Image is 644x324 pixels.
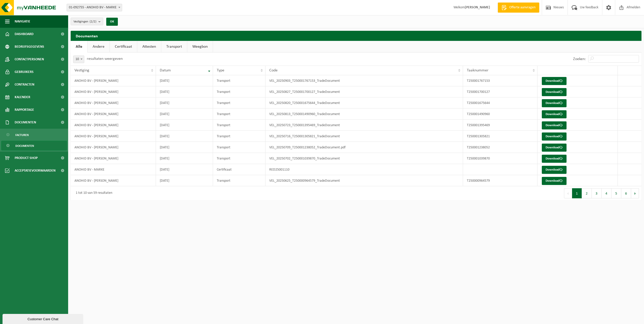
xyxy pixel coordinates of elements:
span: 01-092755 - ANOHID BV - MARKE [67,4,122,11]
td: Transport [213,75,266,86]
span: Code [269,68,278,72]
button: Previous [564,188,572,198]
a: Download [542,177,567,185]
span: Facturen [15,130,29,140]
td: T250001767153 [463,75,538,86]
span: Gebruikers [15,66,34,78]
td: VEL_20250820_T250001675644_TradeDocument [265,97,463,109]
a: Download [542,144,567,152]
td: Transport [213,153,266,164]
td: VEL_20250625_T250000964579_TradeDocument [265,175,463,186]
button: 4 [602,188,611,198]
a: Download [542,110,567,118]
td: Certificaat [213,164,266,175]
td: Transport [213,97,266,109]
td: [DATE] [156,97,213,109]
td: [DATE] [156,164,213,175]
td: T250001305821 [463,131,538,142]
td: VEL_20250709_T250001238052_TradeDocument.pdf [265,142,463,153]
span: Type [217,68,224,72]
a: Facturen [1,130,67,140]
td: ANOHID BV - MARKE [71,164,156,175]
span: Contracten [15,78,34,91]
a: Download [542,155,567,163]
strong: [PERSON_NAME] [465,6,490,9]
td: ANOHID BV - [PERSON_NAME] [71,86,156,97]
td: Transport [213,120,266,131]
span: Vestiging [74,68,89,72]
td: [DATE] [156,120,213,131]
td: T250001238052 [463,142,538,153]
a: Download [542,88,567,96]
a: Documenten [1,141,67,150]
td: VEL_20250723_T250001395469_TradeDocument [265,120,463,131]
span: Taaknummer [467,68,489,72]
button: 6 [621,188,631,198]
a: Attesten [137,41,161,52]
span: 10 [73,56,84,63]
td: [DATE] [156,175,213,186]
a: Download [542,121,567,129]
span: Navigatie [15,15,30,28]
td: ANOHID BV - [PERSON_NAME] [71,131,156,142]
td: T250000964579 [463,175,538,186]
a: Download [542,77,567,85]
label: resultaten weergeven [87,57,123,61]
td: [DATE] [156,142,213,153]
td: ANOHID BV - [PERSON_NAME] [71,75,156,86]
td: Transport [213,86,266,97]
span: Contactpersonen [15,53,44,66]
span: Offerte aanvragen [508,5,537,10]
a: Alle [71,41,87,52]
button: OK [106,18,118,26]
span: Rapportage [15,103,34,116]
td: Transport [213,109,266,120]
td: ANOHID BV - [PERSON_NAME] [71,142,156,153]
td: ANOHID BV - [PERSON_NAME] [71,175,156,186]
td: [DATE] [156,131,213,142]
button: 1 [572,188,582,198]
td: Transport [213,142,266,153]
td: VEL_20250716_T250001305821_TradeDocument [265,131,463,142]
td: T250001490960 [463,109,538,120]
td: T250001395469 [463,120,538,131]
span: Documenten [15,141,34,151]
span: Acceptatievoorwaarden [15,164,56,177]
a: Download [542,132,567,141]
td: ANOHID BV - [PERSON_NAME] [71,153,156,164]
td: VEL_20250813_T250001490960_TradeDocument [265,109,463,120]
span: Documenten [15,116,36,129]
a: Transport [161,41,187,52]
label: Zoeken: [573,57,586,61]
iframe: chat widget [3,313,84,324]
button: Next [631,188,639,198]
a: Download [542,166,567,174]
span: Kalender [15,91,30,103]
td: [DATE] [156,153,213,164]
a: Download [542,99,567,107]
button: 2 [582,188,592,198]
button: 5 [611,188,621,198]
td: VEL_20250903_T250001767153_TradeDocument [265,75,463,86]
span: Datum [160,68,171,72]
span: Product Shop [15,152,38,164]
span: Dashboard [15,28,34,40]
a: Certificaat [110,41,137,52]
button: Vestigingen(2/2) [71,18,103,25]
a: Offerte aanvragen [498,3,539,13]
td: RED25001110 [265,164,463,175]
td: T250001675644 [463,97,538,109]
span: Vestigingen [73,18,96,25]
span: 01-092755 - ANOHID BV - MARKE [67,4,122,11]
td: [DATE] [156,109,213,120]
td: T250001039870 [463,153,538,164]
td: T250001700127 [463,86,538,97]
span: Bedrijfsgegevens [15,40,44,53]
span: 10 [73,56,84,63]
td: [DATE] [156,86,213,97]
td: Transport [213,131,266,142]
td: ANOHID BV - [PERSON_NAME] [71,120,156,131]
div: 1 tot 10 van 59 resultaten [73,189,112,198]
h2: Documenten [71,31,641,41]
